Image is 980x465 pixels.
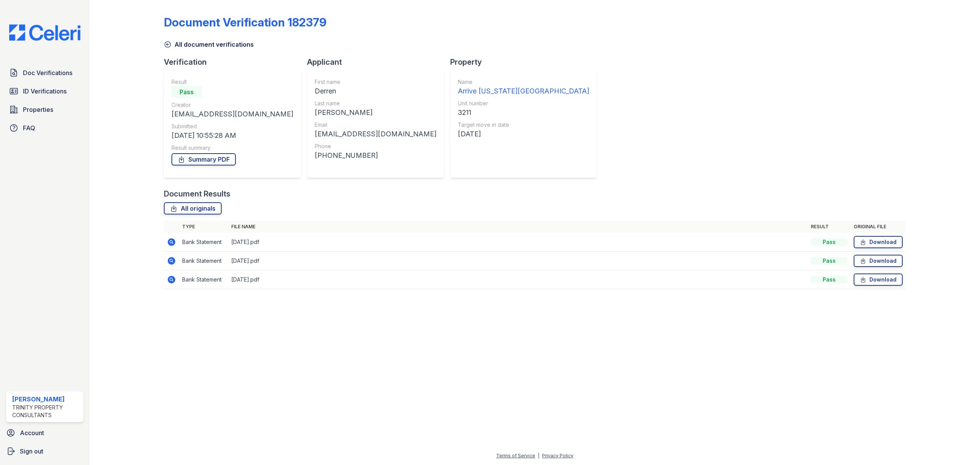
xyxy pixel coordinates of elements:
[228,270,808,289] td: [DATE].pdf
[6,120,83,136] a: FAQ
[179,270,228,289] td: Bank Statement
[315,142,436,150] div: Phone
[23,105,53,114] span: Properties
[20,447,43,456] span: Sign out
[12,395,80,404] div: [PERSON_NAME]
[315,78,436,86] div: First name
[179,252,228,270] td: Bank Statement
[171,153,236,165] a: Summary PDF
[315,129,436,139] div: [EMAIL_ADDRESS][DOMAIN_NAME]
[171,101,293,109] div: Creator
[3,25,87,41] img: CE_Logo_Blue-a8612792a0a2168367f1c8372b55b34899dd931a85d93a1a3d3e32e68fde9ad4.png
[171,130,293,141] div: [DATE] 10:55:28 AM
[171,123,293,130] div: Submitted
[6,84,83,99] a: ID Verifications
[854,236,903,248] a: Download
[3,444,87,459] a: Sign out
[164,15,327,29] div: Document Verification 182379
[228,233,808,252] td: [DATE].pdf
[164,40,254,49] a: All document verifications
[179,233,228,252] td: Bank Statement
[811,276,848,283] div: Pass
[496,453,535,458] a: Terms of Service
[179,221,228,233] th: Type
[315,121,436,129] div: Email
[171,109,293,120] div: [EMAIL_ADDRESS][DOMAIN_NAME]
[23,87,67,96] span: ID Verifications
[6,65,83,80] a: Doc Verifications
[458,86,589,97] div: Arrive [US_STATE][GEOGRAPHIC_DATA]
[458,78,589,86] div: Name
[538,453,539,458] div: |
[20,428,44,437] span: Account
[458,100,589,107] div: Unit number
[164,57,307,67] div: Verification
[315,150,436,161] div: [PHONE_NUMBER]
[164,202,222,214] a: All originals
[171,86,202,98] div: Pass
[854,255,903,267] a: Download
[315,107,436,118] div: [PERSON_NAME]
[450,57,603,67] div: Property
[458,129,589,139] div: [DATE]
[542,453,573,458] a: Privacy Policy
[315,86,436,97] div: Derren
[3,425,87,440] a: Account
[458,78,589,97] a: Name Arrive [US_STATE][GEOGRAPHIC_DATA]
[171,144,293,152] div: Result summary
[808,221,851,233] th: Result
[228,221,808,233] th: File name
[171,78,293,86] div: Result
[228,252,808,270] td: [DATE].pdf
[854,273,903,286] a: Download
[12,404,80,419] div: Trinity Property Consultants
[458,121,589,129] div: Target move in date
[307,57,450,67] div: Applicant
[458,107,589,118] div: 3211
[811,257,848,265] div: Pass
[164,188,230,199] div: Document Results
[23,68,72,77] span: Doc Verifications
[315,100,436,107] div: Last name
[811,238,848,246] div: Pass
[6,102,83,117] a: Properties
[23,123,35,133] span: FAQ
[851,221,906,233] th: Original file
